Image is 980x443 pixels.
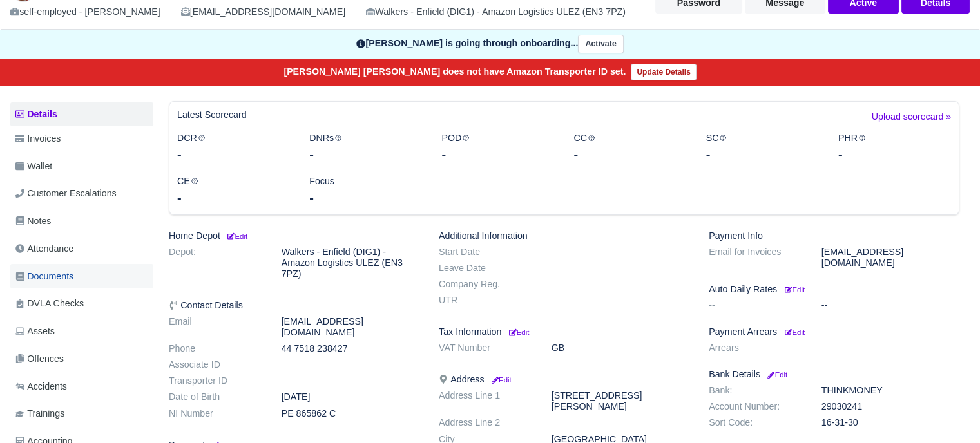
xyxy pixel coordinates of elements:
div: DCR [168,131,300,164]
dd: GB [542,343,699,353]
a: DVLA Checks [10,291,153,316]
dd: -- [812,300,969,311]
small: Edit [226,232,247,240]
a: Accidents [10,374,153,399]
small: Edit [785,286,805,294]
span: DVLA Checks [15,296,84,311]
dd: Walkers - Enfield (DIG1) - Amazon Logistics ULEZ (EN3 7PZ) [272,247,429,279]
div: DNRs [300,131,432,164]
div: Focus [300,174,432,207]
div: SC [697,131,829,164]
small: Edit [489,376,511,384]
h6: Latest Scorecard [177,109,247,120]
dt: Associate ID [159,359,272,370]
h6: Payment Arrears [709,326,959,337]
a: Edit [765,369,787,379]
div: - [441,146,554,164]
dd: 44 7518 238427 [272,343,429,354]
button: Activate [578,35,623,53]
div: - [177,146,290,164]
dt: Email for Invoices [699,247,812,269]
dt: NI Number [159,408,272,419]
small: Edit [509,328,529,336]
dt: Company Reg. [429,279,542,290]
span: Invoices [15,131,61,146]
a: Assets [10,319,153,344]
a: Wallet [10,154,153,179]
h6: Address [439,374,689,385]
dd: 16-31-30 [812,417,969,428]
a: Notes [10,209,153,234]
dd: [STREET_ADDRESS][PERSON_NAME] [542,390,699,412]
dt: Arrears [699,343,812,353]
div: POD [432,131,564,164]
span: Trainings [15,406,64,421]
span: Offences [15,352,64,366]
span: Attendance [15,241,73,256]
div: PHR [829,131,961,164]
h6: Tax Information [439,326,689,337]
dt: Address Line 2 [429,417,542,428]
h6: Additional Information [439,231,689,241]
dt: Depot: [159,247,272,279]
a: Offences [10,346,153,372]
dd: THINKMONEY [812,385,969,396]
a: Edit [226,231,247,241]
dd: PE 865862 C [272,408,429,419]
h6: Bank Details [709,369,959,380]
small: Edit [785,328,805,336]
dd: [DATE] [272,391,429,402]
dt: Phone [159,343,272,354]
div: [EMAIL_ADDRESS][DOMAIN_NAME] [181,5,345,19]
a: Edit [782,284,805,294]
dd: 29030241 [812,401,969,412]
div: - [309,189,422,207]
div: Walkers - Enfield (DIG1) - Amazon Logistics ULEZ (EN3 7PZ) [366,5,626,19]
div: - [838,146,951,164]
a: Customer Escalations [10,181,153,206]
dt: Start Date [429,247,542,258]
dt: Transporter ID [159,375,272,386]
dt: Leave Date [429,263,542,274]
div: CC [564,131,696,164]
dd: [EMAIL_ADDRESS][DOMAIN_NAME] [272,316,429,338]
dt: UTR [429,295,542,306]
a: Details [10,102,153,126]
dt: Email [159,316,272,338]
a: Invoices [10,126,153,151]
dt: Bank: [699,385,812,396]
a: Attendance [10,236,153,261]
a: Edit [782,326,805,337]
h6: Payment Info [709,231,959,241]
a: Edit [489,374,511,384]
dt: Account Number: [699,401,812,412]
dt: Sort Code: [699,417,812,428]
div: self-employed - [PERSON_NAME] [10,5,160,19]
div: CE [168,174,300,207]
small: Edit [765,371,787,379]
div: - [573,146,686,164]
a: Edit [506,326,529,337]
div: - [706,146,819,164]
dt: Address Line 1 [429,390,542,412]
h6: Auto Daily Rates [709,284,959,295]
a: Upload scorecard » [872,109,951,131]
h6: Contact Details [169,300,419,311]
iframe: Chat Widget [916,381,980,443]
span: Accidents [15,379,67,394]
div: - [309,146,422,164]
a: Update Details [631,64,696,80]
dd: [EMAIL_ADDRESS][DOMAIN_NAME] [812,247,969,269]
span: Assets [15,324,55,339]
span: Notes [15,214,51,229]
div: - [177,189,290,207]
h6: Home Depot [169,231,419,241]
dt: -- [699,300,812,311]
dt: Date of Birth [159,391,272,402]
dt: VAT Number [429,343,542,353]
a: Documents [10,264,153,289]
span: Documents [15,269,73,284]
a: Trainings [10,401,153,426]
span: Customer Escalations [15,186,117,201]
